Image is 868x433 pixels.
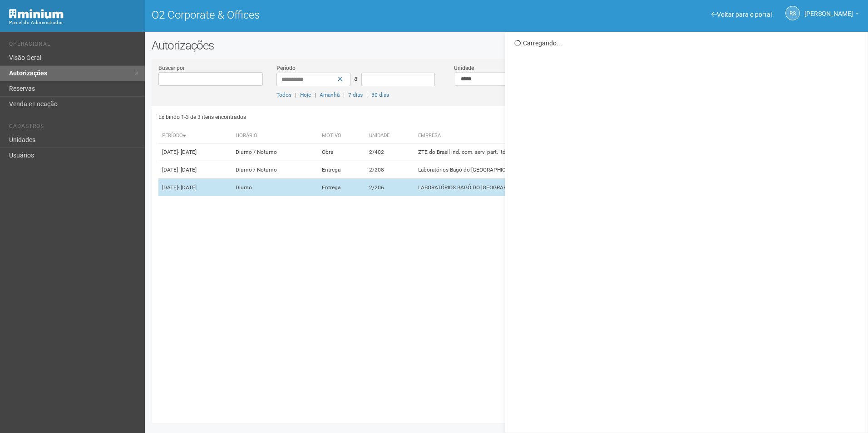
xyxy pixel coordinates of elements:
span: - [DATE] [178,149,197,155]
span: | [295,92,296,98]
label: Unidade [454,64,474,72]
td: Diurno / Noturno [232,143,318,161]
td: LABORATÓRIOS BAGÓ DO [GEOGRAPHIC_DATA] S.A. [414,179,650,197]
td: Entrega [318,179,365,197]
td: Entrega [318,161,365,179]
span: Rayssa Soares Ribeiro [804,1,853,17]
td: ZTE do Brasil ind. com. serv. part. ltda [414,143,650,161]
th: Empresa [414,128,650,143]
td: Diurno / Noturno [232,161,318,179]
td: Diurno [232,179,318,197]
span: | [343,92,345,98]
td: 2/402 [365,143,414,161]
td: Laboratórios Bagó do [GEOGRAPHIC_DATA] S.A. [414,161,650,179]
a: 7 dias [348,92,363,98]
a: RS [785,6,800,20]
span: - [DATE] [178,167,197,173]
a: Hoje [300,92,311,98]
div: Exibindo 1-3 de 3 itens encontrados [158,110,504,124]
span: - [DATE] [178,184,197,191]
span: a [354,75,358,82]
a: 30 dias [371,92,389,98]
img: Minium [9,9,64,19]
li: Cadastros [9,123,138,133]
span: | [366,92,368,98]
li: Operacional [9,41,138,50]
a: [PERSON_NAME] [804,11,859,19]
td: [DATE] [158,143,232,161]
td: 2/208 [365,161,414,179]
td: [DATE] [158,161,232,179]
label: Período [276,64,296,72]
td: Obra [318,143,365,161]
th: Período [158,128,232,143]
h1: O2 Corporate & Offices [152,9,500,21]
div: Painel do Administrador [9,19,138,27]
th: Horário [232,128,318,143]
th: Motivo [318,128,365,143]
div: Carregando... [514,39,861,47]
th: Unidade [365,128,414,143]
td: [DATE] [158,179,232,197]
a: Voltar para o portal [711,11,772,18]
a: Todos [276,92,291,98]
label: Buscar por [158,64,185,72]
a: Amanhã [320,92,340,98]
span: | [315,92,316,98]
td: 2/206 [365,179,414,197]
h2: Autorizações [152,39,861,52]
